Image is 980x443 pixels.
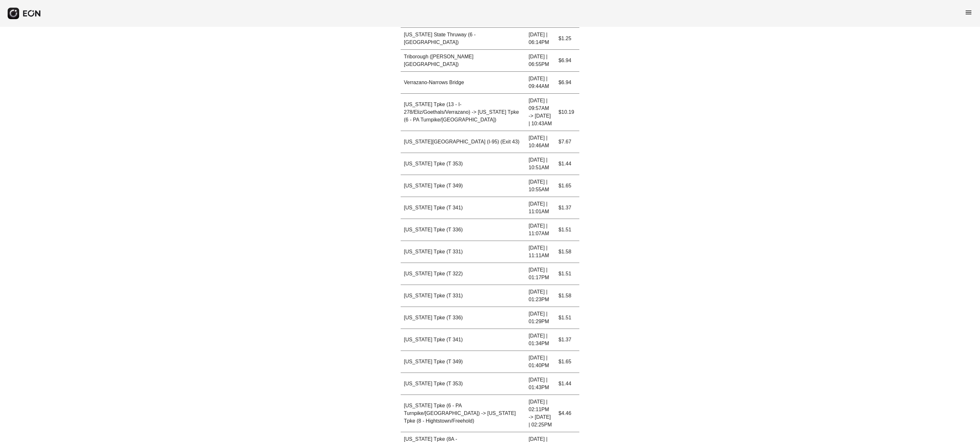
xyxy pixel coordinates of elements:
td: [US_STATE] Tpke (T 349) [401,351,525,373]
td: [US_STATE] Tpke (T 331) [401,241,525,263]
td: [US_STATE] Tpke (T 353) [401,373,525,395]
td: [US_STATE] Tpke (T 349) [401,175,525,197]
td: [DATE] | 10:55AM [525,175,555,197]
td: [DATE] | 11:01AM [525,197,555,219]
td: $4.46 [555,395,579,432]
td: $1.51 [555,263,579,285]
td: [DATE] | 10:46AM [525,131,555,153]
td: $6.94 [555,50,579,72]
td: [DATE] | 01:43PM [525,373,555,395]
td: [US_STATE] Tpke (T 353) [401,153,525,175]
td: $1.37 [555,329,579,351]
td: $1.37 [555,197,579,219]
td: $6.94 [555,72,579,94]
td: [DATE] | 01:17PM [525,263,555,285]
td: $1.58 [555,241,579,263]
td: [DATE] | 01:23PM [525,285,555,307]
td: [US_STATE] Tpke (T 341) [401,329,525,351]
td: [DATE] | 09:57AM -> [DATE] | 10:43AM [525,94,555,131]
td: $1.51 [555,219,579,241]
td: $1.44 [555,153,579,175]
td: [US_STATE] Tpke (T 331) [401,285,525,307]
td: $10.19 [555,94,579,131]
td: [DATE] | 10:51AM [525,153,555,175]
td: [DATE] | 02:11PM -> [DATE] | 02:25PM [525,395,555,432]
span: menu [965,9,972,16]
td: [DATE] | 01:29PM [525,307,555,329]
td: [US_STATE] Tpke (6 - PA Turnpike/[GEOGRAPHIC_DATA]) -> [US_STATE] Tpke (8 - Hightstown/Freehold) [401,395,525,432]
td: Triborough ([PERSON_NAME][GEOGRAPHIC_DATA]) [401,50,525,72]
td: [DATE] | 06:14PM [525,28,555,50]
td: [DATE] | 01:40PM [525,351,555,373]
td: Verrazano-Narrows Bridge [401,72,525,94]
td: [US_STATE][GEOGRAPHIC_DATA] (I-95) (Exit 43) [401,131,525,153]
td: $1.51 [555,307,579,329]
td: $1.58 [555,285,579,307]
td: [DATE] | 11:11AM [525,241,555,263]
td: [US_STATE] Tpke (T 322) [401,263,525,285]
td: [US_STATE] Tpke (T 336) [401,219,525,241]
td: $1.44 [555,373,579,395]
td: $1.65 [555,351,579,373]
td: $1.65 [555,175,579,197]
td: [DATE] | 01:34PM [525,329,555,351]
td: [US_STATE] Tpke (T 341) [401,197,525,219]
td: [DATE] | 06:55PM [525,50,555,72]
td: [US_STATE] State Thruway (6 - [GEOGRAPHIC_DATA]) [401,28,525,50]
td: $1.25 [555,28,579,50]
td: [US_STATE] Tpke (T 336) [401,307,525,329]
td: $7.67 [555,131,579,153]
td: [US_STATE] Tpke (13 - I-278/Eliz/Goethals/Verrazano) -> [US_STATE] Tpke (6 - PA Turnpike/[GEOGRAP... [401,94,525,131]
td: [DATE] | 11:07AM [525,219,555,241]
td: [DATE] | 09:44AM [525,72,555,94]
